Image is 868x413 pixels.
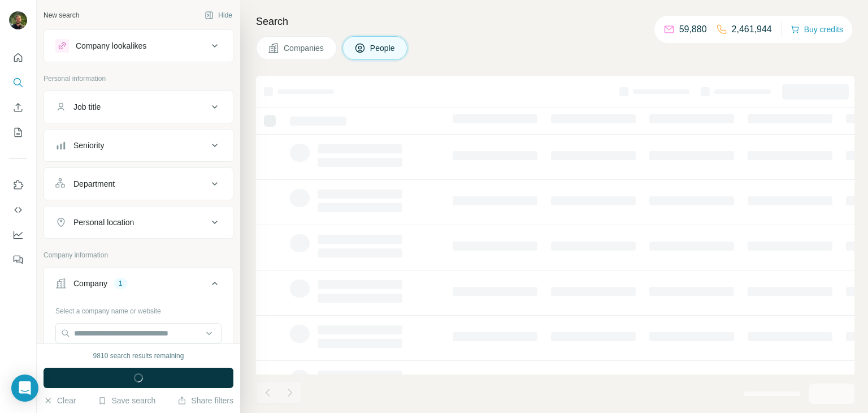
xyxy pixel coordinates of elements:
p: Company information [44,250,233,260]
button: Use Surfe on LinkedIn [9,175,27,195]
div: 1 [114,278,127,289]
p: 59,880 [679,23,707,36]
h4: Search [256,14,854,29]
div: Department [73,178,115,190]
button: Dashboard [9,225,27,245]
div: Seniority [73,140,104,151]
div: Job title [73,101,101,113]
p: 2,461,944 [732,23,772,36]
button: Clear [44,395,76,406]
button: Department [44,170,233,197]
button: Feedback [9,249,27,270]
button: Job title [44,93,233,121]
div: Company [73,278,107,289]
button: Share filters [177,395,233,406]
span: People [370,42,396,54]
img: Avatar [9,11,27,29]
span: Companies [284,42,325,54]
button: Enrich CSV [9,97,27,118]
button: Save search [98,395,155,406]
button: Buy credits [791,21,843,37]
button: Hide [197,7,240,24]
button: Search [9,72,27,93]
button: Seniority [44,132,233,159]
div: New search [44,10,79,20]
div: Personal location [73,217,134,228]
button: Personal location [44,209,233,236]
div: 9810 search results remaining [93,351,184,361]
button: My lists [9,122,27,143]
div: Select a company name or website [55,302,222,316]
button: Use Surfe API [9,200,27,220]
div: Open Intercom Messenger [11,375,38,402]
p: Personal information [44,74,233,84]
button: Company1 [44,270,233,302]
button: Quick start [9,48,27,68]
button: Company lookalikes [44,32,233,59]
div: Company lookalikes [76,40,146,51]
